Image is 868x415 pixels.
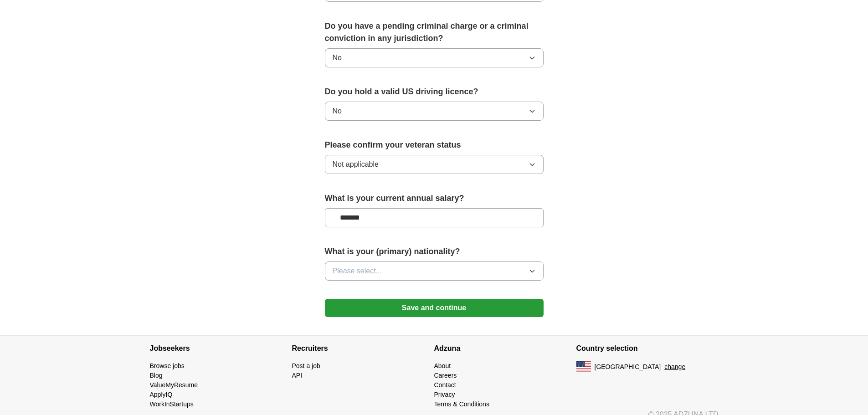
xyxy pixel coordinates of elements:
span: Not applicable [333,159,379,170]
button: change [664,362,685,372]
label: Please confirm your veteran status [325,139,544,151]
button: No [325,102,544,121]
button: No [325,48,544,67]
span: [GEOGRAPHIC_DATA] [595,362,661,372]
a: Terms & Conditions [434,400,489,408]
a: Contact [434,381,456,389]
h4: Country selection [576,336,719,361]
a: Blog [150,372,163,379]
a: ValueMyResume [150,381,198,389]
label: What is your current annual salary? [325,192,544,205]
label: Do you have a pending criminal charge or a criminal conviction in any jurisdiction? [325,20,544,45]
a: WorkInStartups [150,400,194,408]
img: US flag [576,361,591,372]
button: Please select... [325,261,544,281]
span: No [333,52,342,63]
label: Do you hold a valid US driving licence? [325,86,544,98]
a: Browse jobs [150,362,185,369]
a: Careers [434,372,457,379]
button: Not applicable [325,155,544,174]
span: No [333,106,342,117]
a: ApplyIQ [150,391,173,398]
button: Save and continue [325,299,544,317]
span: Please select... [333,266,382,277]
a: Post a job [292,362,320,369]
a: About [434,362,451,369]
a: Privacy [434,391,455,398]
a: API [292,372,303,379]
label: What is your (primary) nationality? [325,246,544,258]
